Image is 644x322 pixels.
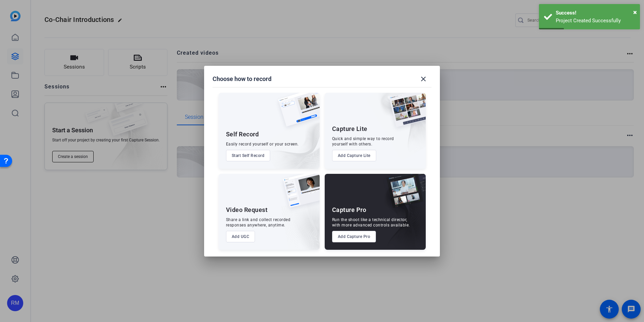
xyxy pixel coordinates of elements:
[419,75,427,83] mat-icon: close
[226,141,299,147] div: Easily record yourself or your screen.
[281,195,320,250] img: embarkstudio-ugc-content.png
[365,93,426,160] img: embarkstudio-capture-lite.png
[332,150,376,161] button: Add Capture Lite
[226,130,259,138] div: Self Record
[226,150,270,161] button: Start Self Record
[556,9,635,17] div: Success!
[633,7,637,17] button: Close
[226,206,268,214] div: Video Request
[332,206,366,214] div: Capture Pro
[332,136,394,147] div: Quick and simple way to record yourself with others.
[226,231,255,242] button: Add UGC
[376,182,426,250] img: embarkstudio-capture-pro.png
[332,125,367,133] div: Capture Lite
[633,8,637,16] span: ×
[226,217,291,228] div: Share a link and collect recorded responses anywhere, anytime.
[261,107,320,169] img: embarkstudio-self-record.png
[384,93,426,134] img: capture-lite.png
[213,75,271,83] h1: Choose how to record
[556,17,635,25] div: Project Created Successfully
[381,174,426,215] img: capture-pro.png
[332,217,410,228] div: Run the shoot like a technical director, with more advanced controls available.
[278,174,320,215] img: ugc-content.png
[273,93,320,133] img: self-record.png
[332,231,376,242] button: Add Capture Pro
